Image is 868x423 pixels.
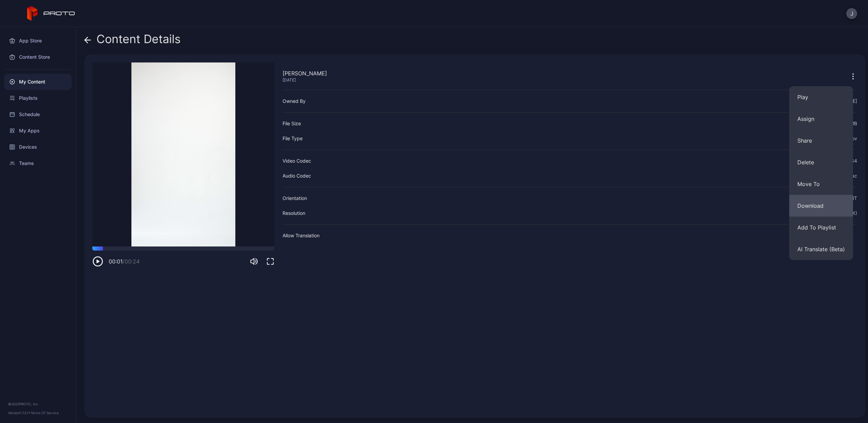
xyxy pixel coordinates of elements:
[4,90,72,106] a: Playlists
[123,258,140,265] span: / 00:24
[283,134,303,143] div: File Type
[789,238,853,260] button: AI Translate (Beta)
[849,172,857,180] div: aac
[92,62,274,246] video: Sorry, your browser doesn‘t support embedded videos
[789,195,853,217] button: Download
[846,8,857,19] button: J
[789,151,853,173] button: Delete
[789,217,853,238] button: Add To Playlist
[31,411,59,415] a: Terms Of Service
[84,33,181,49] div: Content Details
[283,232,320,240] div: Allow Translation
[283,194,307,202] div: Orientation
[4,106,72,123] a: Schedule
[283,209,305,217] div: Resolution
[109,257,140,265] div: 00:01
[4,74,72,90] a: My Content
[4,139,72,155] a: Devices
[283,69,327,77] div: [PERSON_NAME]
[4,49,72,65] a: Content Store
[789,86,853,108] button: Play
[283,97,306,105] div: Owned By
[8,401,68,407] div: © 2025 PROTO, Inc.
[8,411,31,415] span: Version 1.13.1 •
[4,123,72,139] a: My Apps
[283,172,311,180] div: Audio Codec
[789,173,853,195] button: Move To
[283,119,301,128] div: File Size
[789,108,853,130] button: Assign
[283,77,327,83] div: [DATE]
[283,157,311,165] div: Video Codec
[4,155,72,171] a: Teams
[789,130,853,151] button: Share
[4,33,72,49] a: App Store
